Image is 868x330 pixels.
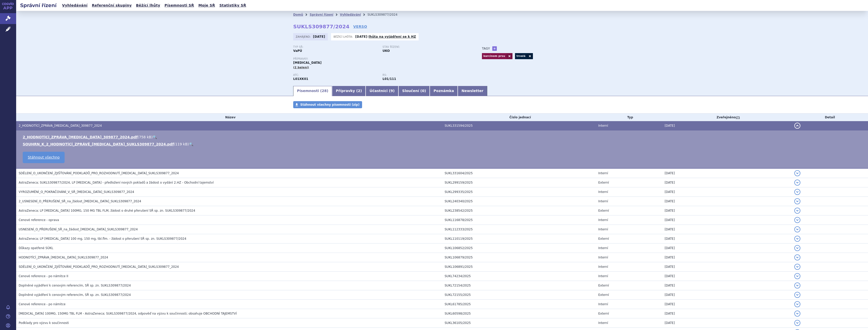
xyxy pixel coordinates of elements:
[598,237,609,240] span: Externí
[598,293,609,297] span: Externí
[794,273,800,279] button: detail
[442,290,596,300] td: SUKL72155/2025
[353,24,367,29] a: VERSO
[598,256,608,259] span: Interní
[442,168,596,178] td: SUKL331604/2025
[598,265,608,269] span: Interní
[19,181,214,184] span: AstraZeneca; SUKLS309877/2024, LP LYNPARZA - předložení nových pokladů a žádost o vydání 2.HZ - O...
[19,218,59,222] span: Cenové reference - oprava
[792,114,868,121] th: Detail
[383,74,467,77] p: RS:
[358,89,360,93] span: 2
[19,265,179,269] span: SDĚLENÍ_O_UKONČENÍ_ZJIŠŤOVÁNÍ_PODKLADŮ_PRO_ROZHODNUTÍ_LYNPARZA_SUKLS309877_2024
[662,206,792,215] td: [DATE]
[197,2,216,9] a: Moje SŘ
[322,89,327,93] span: 28
[134,2,162,9] a: Běžící lhůty
[163,2,196,9] a: Písemnosti SŘ
[662,281,792,290] td: [DATE]
[442,114,596,121] th: Číslo jednací
[662,318,792,328] td: [DATE]
[442,309,596,318] td: SUKL60598/2025
[794,123,800,129] button: detail
[598,246,608,250] span: Interní
[598,321,608,325] span: Interní
[482,53,506,59] a: karcinom prsu
[19,293,131,297] span: Doplněné vyjádření k cenovým referencím, SŘ sp. zn. SUKLS309877/2024
[442,215,596,225] td: SUKL116878/2025
[794,292,800,298] button: detail
[662,168,792,178] td: [DATE]
[383,49,390,53] strong: UKO
[662,234,792,244] td: [DATE]
[398,86,430,96] a: Sloučení (0)
[794,311,800,317] button: detail
[662,253,792,262] td: [DATE]
[293,66,309,69] span: (2 balení)
[442,272,596,281] td: SUKL74234/2025
[442,225,596,234] td: SUKL112333/2025
[19,228,138,231] span: USNESENÍ_O_PŘERUŠENÍ_SŘ_na_žádost_LYNPARZA_SUKLS309877_2024
[16,114,442,121] th: Název
[442,300,596,309] td: SUKL61785/2025
[442,281,596,290] td: SUKL72154/2025
[662,178,792,187] td: [DATE]
[736,116,740,119] abbr: (?)
[442,318,596,328] td: SUKL36105/2025
[293,74,377,77] p: ATC:
[293,13,303,16] a: Domů
[794,189,800,195] button: detail
[19,209,195,212] span: AstraZeneca; LP LYNPARZA 100MG, 150 MG TBL FLM, žádost o druhé přerušení SŘ sp. zn. SUKLS309877/2024
[313,35,325,38] strong: [DATE]
[19,312,237,315] span: LYNPARZA 100MG, 150MG TBL FLM - AstraZeneca; SUKLS309877/2024, odpověď na výzvu k součinnosti; ob...
[794,198,800,204] button: detail
[383,46,467,49] p: Stav řízení:
[492,46,497,51] a: +
[515,53,527,59] a: trvalá
[482,46,490,52] h3: Tagy
[19,321,69,325] span: Podklady pro výzvu k součinnosti
[598,171,608,175] span: Interní
[23,142,174,146] a: SOUHRN_K_2_HODNOTÍCÍ_ZPRÁVĚ_[MEDICAL_DATA]_SUKLS309877_2024.pdf
[23,135,863,140] li: ( )
[340,13,361,16] a: Vyhledávání
[293,57,472,60] p: Přípravky:
[334,35,354,39] span: Běžící lhůta:
[598,312,609,315] span: Externí
[794,264,800,270] button: detail
[332,86,366,96] a: Přípravky (2)
[218,2,248,9] a: Statistiky SŘ
[662,187,792,197] td: [DATE]
[310,13,333,16] a: Správní řízení
[662,309,792,318] td: [DATE]
[442,244,596,253] td: SUKL106852/2025
[794,282,800,289] button: detail
[293,49,302,53] strong: VaPÚ
[598,200,608,203] span: Interní
[598,302,608,306] span: Interní
[19,200,141,203] span: 2_USNESENÍ_O_PŘERUŠENÍ_SŘ_na_žádost_LYNPARZA_SUKLS309877_2024
[794,301,800,307] button: detail
[293,61,321,64] span: [MEDICAL_DATA]
[794,254,800,260] button: detail
[366,86,398,96] a: Účastníci (9)
[598,209,609,212] span: Externí
[662,300,792,309] td: [DATE]
[367,11,404,18] li: SUKLS309877/2024
[596,114,662,121] th: Typ
[293,46,377,49] p: Typ SŘ:
[293,86,332,96] a: Písemnosti (28)
[23,142,863,147] li: ( )
[293,77,308,81] strong: OLAPARIB
[422,89,424,93] span: 0
[598,190,608,194] span: Interní
[23,135,138,139] a: 2_HODNOTÍCÍ_ZPRÁVA_[MEDICAL_DATA]_309877_2024.pdf
[442,206,596,215] td: SUKL238542/2025
[442,178,596,187] td: SUKL299159/2025
[19,302,66,306] span: Cenové reference - po námitce
[355,35,367,38] strong: [DATE]
[19,237,186,240] span: AstraZeneca; LP LYNPARZA 100 mg, 150 mg, tbl.flm. - žádost o přerušení SŘ sp. zn. SUKLS309877/2024
[442,197,596,206] td: SUKL240340/2025
[383,77,396,81] strong: olaparib tbl.
[19,256,108,259] span: HODNOTÍCÍ_ZPRÁVA_LYNPARZA_SUKLS309877_2024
